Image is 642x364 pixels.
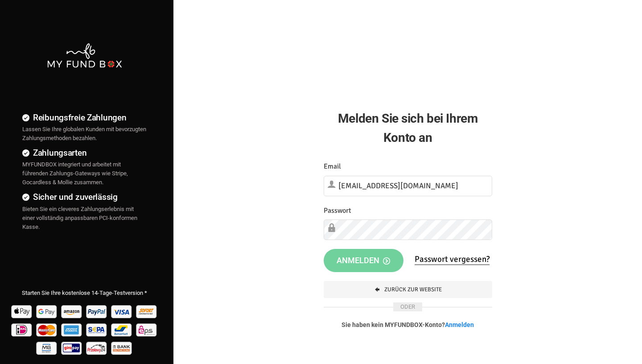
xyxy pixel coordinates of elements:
[22,206,137,230] span: Bieten Sie ein cleveres Zahlungserlebnis mit einer vollständig anpassbaren PCI-konformen Kasse.
[393,302,422,311] span: ODER
[135,320,159,339] img: EPS Pay
[324,320,492,329] p: Sie haben kein MYFUNDBOX-Konto?
[10,320,34,339] img: Ideal Pay
[337,256,390,265] span: Anmelden
[324,205,351,216] label: Passwort
[85,320,109,339] img: sepa Pay
[110,320,134,339] img: Bancontact Pay
[324,161,341,172] label: Email
[135,302,159,320] img: Sofort Pay
[85,302,109,320] img: Paypal
[46,42,123,69] img: mfbwhite.png
[35,302,59,320] img: Google Pay
[415,254,490,265] a: Passwort vergessen?
[35,320,59,339] img: Mastercard Pay
[60,320,84,339] img: american_express Pay
[22,111,147,124] h4: Reibungsfreie Zahlungen
[35,339,59,357] img: mb Pay
[445,321,474,328] a: Anmelden
[110,302,134,320] img: Visa
[22,126,146,141] span: Lassen Sie Ihre globalen Kunden mit bevorzugten Zahlungsmethoden bezahlen.
[324,249,403,272] button: Anmelden
[22,190,147,203] h4: Sicher und zuverlässig
[324,176,492,196] input: Email
[60,339,84,357] img: giropay
[22,161,128,186] span: MYFUNDBOX integriert und arbeitet mit führenden Zahlungs-Gateways wie Stripe, Gocardless & Mollie...
[85,339,109,357] img: p24 Pay
[60,302,84,320] img: Amazon
[10,302,34,320] img: Apple Pay
[22,146,147,159] h4: Zahlungsarten
[110,339,134,357] img: banktransfer
[324,281,492,298] a: Zurück zur Website
[324,109,492,147] h2: Melden Sie sich bei Ihrem Konto an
